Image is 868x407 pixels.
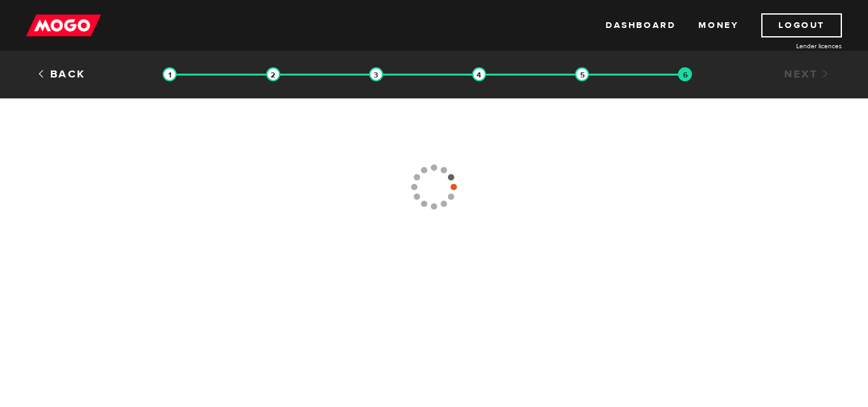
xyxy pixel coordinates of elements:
a: Next [784,67,831,81]
img: transparent-188c492fd9eaac0f573672f40bb141c2.gif [678,67,692,81]
img: transparent-188c492fd9eaac0f573672f40bb141c2.gif [163,67,177,81]
a: Logout [761,13,842,37]
img: mogo_logo-11ee424be714fa7cbb0f0f49df9e16ec.png [26,13,101,37]
img: transparent-188c492fd9eaac0f573672f40bb141c2.gif [266,67,280,81]
a: Lender licences [747,41,842,51]
img: transparent-188c492fd9eaac0f573672f40bb141c2.gif [575,67,589,81]
a: Back [37,67,86,81]
a: Dashboard [606,13,675,37]
img: transparent-188c492fd9eaac0f573672f40bb141c2.gif [369,67,383,81]
a: Money [698,13,738,37]
img: transparent-188c492fd9eaac0f573672f40bb141c2.gif [472,67,486,81]
img: loading-colorWheel_medium.gif [410,116,458,258]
